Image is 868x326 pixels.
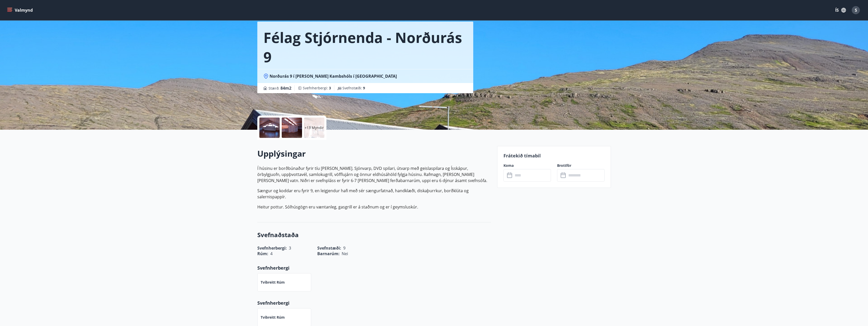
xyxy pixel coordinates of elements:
[257,251,268,256] span: Rúm :
[257,204,491,210] p: Heitur pottur. Sólhúsgögn eru væntanleg, gasgrill er á staðnum og er í geymsluskúr.
[257,265,491,271] p: Svefnherbergi
[257,148,491,159] h2: Upplýsingar
[342,251,348,256] span: Nei
[503,163,551,168] label: Koma
[261,280,285,285] p: Tvíbreitt rúm
[329,86,331,90] span: 3
[257,231,491,239] h3: Svefnaðstaða
[832,6,849,15] button: ÍS
[850,4,862,16] button: S
[263,28,467,66] h1: Félag Stjórnenda - Norðurás 9
[270,73,397,79] span: Norðurás 9 í [PERSON_NAME] Kambshóls í [GEOGRAPHIC_DATA]
[342,86,365,91] span: Svefnstæði :
[855,7,857,13] span: S
[269,85,291,91] span: Stærð :
[257,300,491,306] p: Svefnherbergi
[305,125,324,130] p: +13 Myndir
[261,315,285,320] p: Tvíbreitt rúm
[257,188,491,200] p: Sængur og koddar eru fyrir 9, en leigjendur hafi með sér sængurfatnað, handklæði, diskaþurrkur, b...
[503,152,605,159] p: Frátekið tímabil
[270,251,273,256] span: 4
[6,6,35,15] button: menu
[280,85,291,91] span: 84 m2
[363,86,365,90] span: 9
[303,86,331,91] span: Svefnherbergi :
[317,251,340,256] span: Barnarúm :
[557,163,605,168] label: Brottför
[257,165,491,184] p: Í húsinu er borðbúnaður fyrir tíu [PERSON_NAME]. Sjónvarp, DVD spilari, útvarp með geislaspilara ...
